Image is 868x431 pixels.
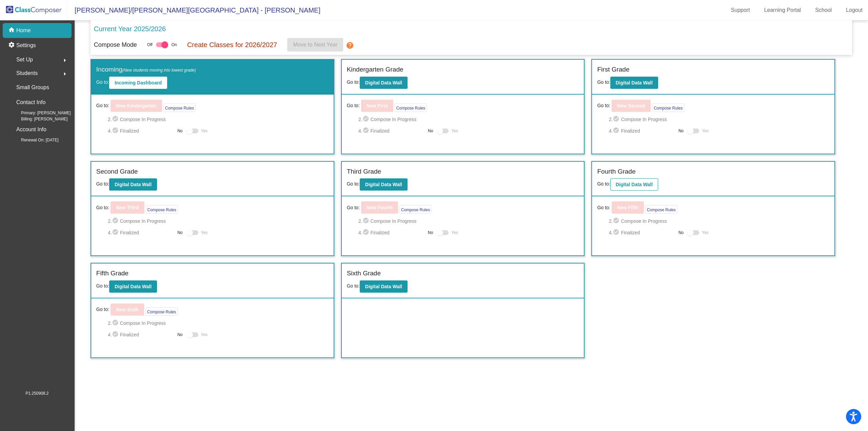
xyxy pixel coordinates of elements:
[841,5,868,16] a: Logout
[612,201,644,214] button: New Fifth
[163,103,196,112] button: Compose Rules
[94,40,137,50] p: Compose Mode
[112,319,120,327] mat-icon: check_circle
[111,201,144,214] button: New Third
[361,201,398,214] button: New Fourth
[358,115,579,123] span: 2. Compose In Progress
[115,80,162,85] b: Incoming Dashboard
[597,181,610,187] span: Go to:
[362,115,371,123] mat-icon: check_circle
[177,230,182,236] span: No
[358,127,425,135] span: 4. Finalized
[122,68,196,73] span: (New students moving into lowest grade)
[109,77,167,89] button: Incoming Dashboard
[613,127,621,135] mat-icon: check_circle
[365,284,402,289] b: Digital Data Wall
[16,125,46,134] p: Account Info
[96,269,129,278] label: Fifth Grade
[609,217,830,225] span: 2. Compose In Progress
[610,77,658,89] button: Digital Data Wall
[362,127,371,135] mat-icon: check_circle
[112,217,120,225] mat-icon: check_circle
[96,79,109,85] span: Go to:
[116,103,157,109] b: New Kindergarten
[145,307,178,316] button: Compose Rules
[610,178,658,191] button: Digital Data Wall
[293,42,338,47] span: Move to Next Year
[367,205,393,210] b: New Fourth
[177,332,182,338] span: No
[96,204,109,211] span: Go to:
[399,205,432,214] button: Compose Rules
[287,38,343,52] button: Move to Next Year
[10,110,71,116] span: Primary: [PERSON_NAME]
[109,280,157,293] button: Digital Data Wall
[428,128,433,134] span: No
[187,40,277,50] p: Create Classes for 2026/2027
[112,115,120,123] mat-icon: check_circle
[112,331,120,339] mat-icon: check_circle
[61,56,69,64] mat-icon: arrow_right
[108,331,174,339] span: 4. Finalized
[96,102,109,109] span: Go to:
[96,306,109,313] span: Go to:
[759,5,807,16] a: Learning Portal
[96,167,138,177] label: Second Grade
[201,229,208,237] span: Yes
[347,181,360,187] span: Go to:
[115,284,152,289] b: Digital Data Wall
[360,178,408,191] button: Digital Data Wall
[367,103,388,109] b: New First
[361,100,393,112] button: New First
[597,167,635,177] label: Fourth Grade
[8,26,16,35] mat-icon: home
[726,5,755,16] a: Support
[451,229,458,237] span: Yes
[597,204,610,211] span: Go to:
[451,127,458,135] span: Yes
[358,229,425,237] span: 4. Finalized
[108,217,329,225] span: 2. Compose In Progress
[678,230,684,236] span: No
[68,5,320,16] span: [PERSON_NAME]/[PERSON_NAME][GEOGRAPHIC_DATA] - [PERSON_NAME]
[108,319,329,327] span: 2. Compose In Progress
[61,70,69,78] mat-icon: arrow_right
[360,77,408,89] button: Digital Data Wall
[609,127,675,135] span: 4. Finalized
[16,83,49,92] p: Small Groups
[347,269,381,278] label: Sixth Grade
[112,127,120,135] mat-icon: check_circle
[94,24,166,34] p: Current Year 2025/2026
[702,127,709,135] span: Yes
[702,229,709,237] span: Yes
[201,331,208,339] span: Yes
[346,41,354,50] mat-icon: help
[652,103,684,112] button: Compose Rules
[16,41,36,50] p: Settings
[347,283,360,289] span: Go to:
[16,26,31,35] p: Home
[810,5,837,16] a: School
[365,80,402,85] b: Digital Data Wall
[613,115,621,123] mat-icon: check_circle
[616,80,653,85] b: Digital Data Wall
[678,128,684,134] span: No
[617,205,638,210] b: New Fifth
[96,65,196,75] label: Incoming
[347,204,360,211] span: Go to:
[609,115,830,123] span: 2. Compose In Progress
[360,280,408,293] button: Digital Data Wall
[613,229,621,237] mat-icon: check_circle
[112,229,120,237] mat-icon: check_circle
[172,42,177,48] span: On
[10,116,67,122] span: Billing: [PERSON_NAME]
[96,283,109,289] span: Go to:
[347,102,360,109] span: Go to:
[108,115,329,123] span: 2. Compose In Progress
[111,100,162,112] button: New Kindergarten
[108,229,174,237] span: 4. Finalized
[10,137,58,143] span: Renewal On: [DATE]
[8,41,16,50] mat-icon: settings
[147,42,153,48] span: Off
[597,79,610,85] span: Go to:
